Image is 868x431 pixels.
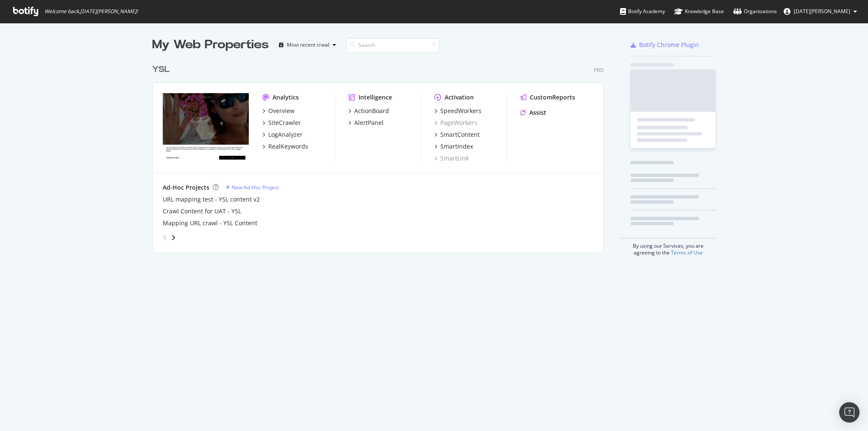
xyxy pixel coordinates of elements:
[348,119,384,127] a: AlertPanel
[440,107,481,115] div: SpeedWorkers
[275,38,339,52] button: Most recent crawl
[152,36,269,53] div: My Web Properties
[163,207,241,215] a: Crawl Content for UAT - YSL
[262,107,295,115] a: Overview
[346,38,440,52] input: Search
[170,233,176,242] div: angle-right
[163,195,260,204] a: URL mapping test - YSL content v2
[520,93,575,102] a: CustomReports
[639,41,699,49] div: Botify Chrome Plugin
[268,119,301,127] div: SiteCrawler
[163,219,257,227] a: Mapping URL crawl - YSL Content
[631,41,699,49] a: Botify Chrome Plugin
[594,66,604,74] div: Pro
[354,119,384,127] div: AlertPanel
[530,93,575,102] div: CustomReports
[445,93,474,102] div: Activation
[152,64,170,76] div: YSL
[268,130,303,139] div: LogAnalyzer
[262,142,308,151] a: RealKeywords
[440,142,473,151] div: SmartIndex
[440,130,480,139] div: SmartContent
[434,119,477,127] a: PageWorkers
[794,8,850,15] span: Lucia Orrù
[674,7,724,16] div: Knowledge Base
[359,93,392,102] div: Intelligence
[287,42,329,47] div: Most recent crawl
[529,108,546,117] div: Assist
[152,53,610,252] div: grid
[434,130,480,139] a: SmartContent
[671,249,703,256] a: Terms of Use
[434,154,469,163] a: SmartLink
[163,183,209,192] div: Ad-Hoc Projects
[262,119,301,127] a: SiteCrawler
[268,142,308,151] div: RealKeywords
[163,93,249,162] img: www.ysl.com
[152,64,173,76] a: YSL
[232,184,279,191] div: New Ad-Hoc Project
[354,107,389,115] div: ActionBoard
[262,130,303,139] a: LogAnalyzer
[348,107,389,115] a: ActionBoard
[733,7,777,16] div: Organizations
[434,107,481,115] a: SpeedWorkers
[268,107,295,115] div: Overview
[620,7,665,16] div: Botify Academy
[45,8,138,15] span: Welcome back, [DATE][PERSON_NAME] !
[520,108,546,117] a: Assist
[273,93,299,102] div: Analytics
[225,184,279,191] a: New Ad-Hoc Project
[620,238,716,256] div: By using our Services, you are agreeing to the
[159,231,170,244] div: angle-left
[777,5,864,18] button: [DATE][PERSON_NAME]
[434,142,473,151] a: SmartIndex
[839,402,860,423] div: Open Intercom Messenger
